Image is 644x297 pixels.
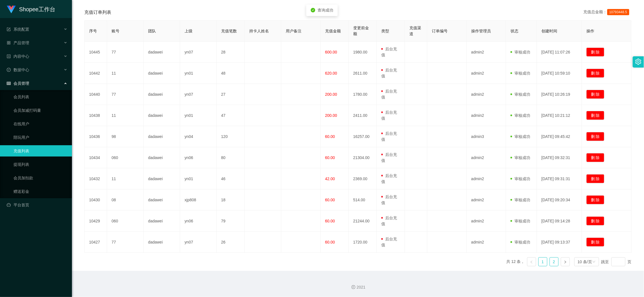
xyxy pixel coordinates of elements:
[19,0,55,18] h1: Shopee工作台
[180,126,217,147] td: yn04
[381,152,397,163] span: 后台充值
[180,189,217,211] td: xjp808
[221,29,237,33] span: 充值笔数
[467,189,506,211] td: admin2
[349,168,377,189] td: 2369.00
[537,42,582,63] td: [DATE] 11:07:26
[13,172,67,184] a: 会员加扣款
[76,284,640,290] div: 2021
[144,105,180,126] td: dadawei
[217,84,245,105] td: 27
[180,232,217,253] td: yn07
[217,63,245,84] td: 48
[586,195,604,204] button: 删 除
[511,113,530,118] span: 审核成功
[13,105,67,116] a: 会员加减打码量
[107,63,144,84] td: 11
[635,59,641,65] i: 图标: setting
[349,147,377,168] td: 21304.00
[586,111,604,120] button: 删 除
[511,134,530,139] span: 审核成功
[527,257,536,266] li: 上一页
[7,27,11,31] i: 图标: form
[85,126,107,147] td: 10436
[144,126,180,147] td: dadawei
[180,42,217,63] td: yn07
[353,26,369,36] span: 变更前金额
[349,63,377,84] td: 2611.00
[148,29,156,33] span: 团队
[180,147,217,168] td: yn06
[537,232,582,253] td: [DATE] 09:13:37
[180,84,217,105] td: yn07
[467,42,506,63] td: admin2
[217,147,245,168] td: 80
[349,189,377,211] td: 514.00
[381,110,397,120] span: 后台充值
[325,92,337,97] span: 200.00
[381,131,397,142] span: 后台充值
[381,29,389,33] span: 类型
[586,48,604,57] button: 删 除
[144,84,180,105] td: dadawei
[511,71,530,75] span: 审核成功
[85,168,107,189] td: 10432
[13,186,67,197] a: 赠送彩金
[381,47,397,57] span: 后台充值
[467,147,506,168] td: admin2
[409,26,421,36] span: 充值渠道
[538,257,547,266] li: 1
[85,232,107,253] td: 10427
[84,9,111,16] span: 充值订单列表
[537,168,582,189] td: [DATE] 09:31:31
[586,174,604,183] button: 删 除
[107,84,144,105] td: 77
[349,105,377,126] td: 2411.00
[381,216,397,226] span: 后台充值
[381,68,397,78] span: 后台充值
[511,198,530,202] span: 审核成功
[325,177,335,181] span: 42.00
[607,9,629,15] span: 10793448.5
[7,7,55,11] a: Shopee工作台
[467,211,506,232] td: admin2
[180,63,217,84] td: yn01
[381,89,397,99] span: 后台充值
[586,132,604,141] button: 删 除
[217,211,245,232] td: 79
[217,168,245,189] td: 46
[511,155,530,160] span: 审核成功
[7,68,11,72] i: 图标: check-circle-o
[85,147,107,168] td: 10434
[217,126,245,147] td: 120
[432,29,448,33] span: 订单编号
[537,211,582,232] td: [DATE] 09:14:28
[107,189,144,211] td: 08
[586,153,604,162] button: 删 除
[539,258,547,266] a: 1
[286,29,301,33] span: 用户备注
[180,168,217,189] td: yn01
[7,199,67,211] a: 图标: dashboard平台首页
[511,240,530,244] span: 审核成功
[467,126,506,147] td: admin3
[13,118,67,129] a: 在线用户
[325,134,335,139] span: 60.00
[511,92,530,97] span: 审核成功
[601,257,632,266] div: 跳至 页
[467,63,506,84] td: admin2
[537,126,582,147] td: [DATE] 09:45:42
[325,29,341,33] span: 充值金额
[467,168,506,189] td: admin2
[217,232,245,253] td: 26
[7,41,29,45] span: 产品管理
[325,155,335,160] span: 60.00
[537,105,582,126] td: [DATE] 10:21:12
[511,50,530,54] span: 审核成功
[217,42,245,63] td: 28
[13,132,67,143] a: 陪玩用户
[144,232,180,253] td: dadawei
[107,211,144,232] td: 060
[217,105,245,126] td: 47
[7,68,29,72] span: 数据中心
